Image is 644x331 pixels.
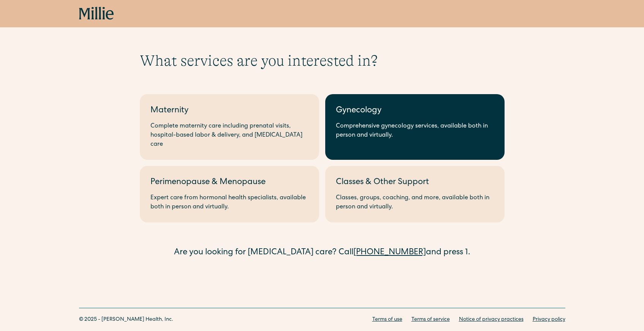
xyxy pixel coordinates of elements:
[353,249,426,257] a: [PHONE_NUMBER]
[140,247,505,259] div: Are you looking for [MEDICAL_DATA] care? Call and press 1.
[336,105,494,117] div: Gynecology
[150,105,309,117] div: Maternity
[336,177,494,189] div: Classes & Other Support
[140,94,319,160] a: MaternityComplete maternity care including prenatal visits, hospital-based labor & delivery, and ...
[79,316,173,324] div: © 2025 - [PERSON_NAME] Health, Inc.
[336,194,494,212] div: Classes, groups, coaching, and more, available both in person and virtually.
[150,122,309,149] div: Complete maternity care including prenatal visits, hospital-based labor & delivery, and [MEDICAL_...
[372,316,402,324] a: Terms of use
[411,316,450,324] a: Terms of service
[140,166,319,222] a: Perimenopause & MenopauseExpert care from hormonal health specialists, available both in person a...
[533,316,565,324] a: Privacy policy
[150,177,309,189] div: Perimenopause & Menopause
[140,52,505,70] h1: What services are you interested in?
[325,94,505,160] a: GynecologyComprehensive gynecology services, available both in person and virtually.
[325,166,505,222] a: Classes & Other SupportClasses, groups, coaching, and more, available both in person and virtually.
[336,122,494,140] div: Comprehensive gynecology services, available both in person and virtually.
[150,194,309,212] div: Expert care from hormonal health specialists, available both in person and virtually.
[459,316,524,324] a: Notice of privacy practices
